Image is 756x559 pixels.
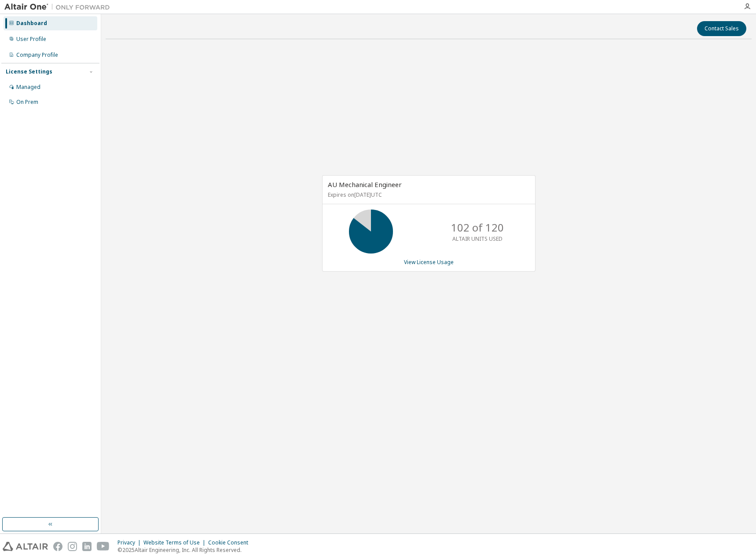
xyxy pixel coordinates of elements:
img: linkedin.svg [82,542,92,551]
div: On Prem [16,99,38,106]
div: Privacy [117,539,143,546]
p: ALTAIR UNITS USED [452,235,503,243]
button: Contact Sales [697,21,746,36]
div: License Settings [6,68,52,75]
p: 102 of 120 [451,220,504,235]
div: Website Terms of Use [143,539,208,546]
a: View License Usage [404,258,454,266]
div: Dashboard [16,20,47,27]
img: youtube.svg [97,542,110,551]
span: AU Mechanical Engineer [328,180,402,189]
div: Company Profile [16,51,58,59]
div: Cookie Consent [208,539,253,546]
div: Managed [16,84,40,91]
div: User Profile [16,36,46,43]
img: altair_logo.svg [3,542,48,551]
p: Expires on [DATE] UTC [328,191,528,199]
p: © 2025 Altair Engineering, Inc. All Rights Reserved. [117,546,253,554]
img: Altair One [4,3,114,11]
img: instagram.svg [68,542,77,551]
img: facebook.svg [53,542,62,551]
